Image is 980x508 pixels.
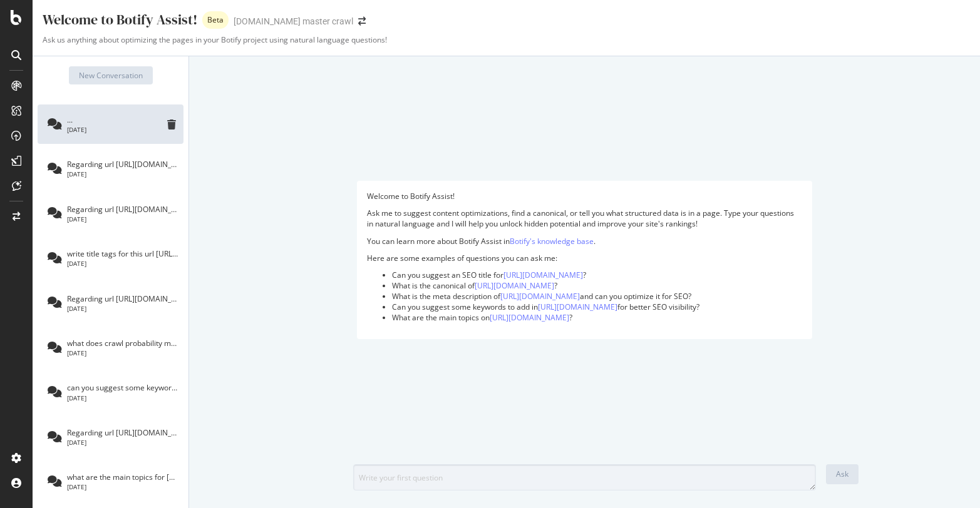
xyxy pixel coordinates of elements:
[510,236,594,246] a: Botify's knowledge base
[67,170,178,178] div: Sep 15, 2025 12:01 PM
[538,302,617,312] a: [URL][DOMAIN_NAME]
[392,302,802,312] li: Can you suggest some keywords to add in for better SEO visibility?
[67,259,178,268] div: Mar 5, 2025 3:57 PM
[67,338,178,348] div: what does crawl probability mean?
[392,312,802,323] li: What are the main topics on ?
[836,469,848,479] div: Ask
[79,70,143,81] div: New Conversation
[500,291,580,302] a: [URL][DOMAIN_NAME]
[367,253,802,263] p: Here are some examples of questions you can ask me:
[69,66,153,84] button: New Conversation
[392,270,802,280] li: Can you suggest an SEO title for ?
[67,114,165,125] div: ...
[367,191,802,201] p: Welcome to Botify Assist!
[367,208,802,229] p: Ask me to suggest content optimizations, find a canonical, or tell you what structured data is in...
[234,15,353,28] div: [DOMAIN_NAME] master crawl
[826,464,859,484] button: Ask
[490,312,569,323] a: [URL][DOMAIN_NAME]
[67,382,178,393] div: can you suggest some keywords to add in [URL][DOMAIN_NAME]?
[67,348,178,357] div: Dec 19, 2023 10:31 AM
[43,10,197,29] div: Welcome to Botify Assist!
[367,236,802,246] p: You can learn more about Botify Assist in .
[67,304,178,313] div: Mar 5, 2025 3:53 PM
[207,16,224,24] span: Beta
[67,472,178,482] div: what are the main topics for [URL][DOMAIN_NAME]
[67,482,178,491] div: Aug 15, 2023 4:17 PM
[33,34,980,55] div: Ask us anything about optimizing the pages in your Botify project using natural language questions!
[67,125,165,134] div: Sep 15, 2025 12:06 PM
[67,438,178,447] div: Dec 19, 2023 10:27 AM
[358,17,366,26] div: arrow-right-arrow-left
[67,427,178,438] div: Regarding url [URL][DOMAIN_NAME], what is the title of this page?
[475,280,554,291] a: [URL][DOMAIN_NAME]
[67,394,178,402] div: Dec 19, 2023 10:28 AM
[67,204,178,215] div: Regarding url [URL][DOMAIN_NAME], how can i tell if this is server side rendered?
[202,11,229,29] div: warning label
[165,117,178,132] div: trash
[67,159,178,170] div: Regarding url [URL][DOMAIN_NAME], what can i do to optimize this page?
[392,291,802,302] li: What is the meta description of and can you optimize it for SEO?
[67,293,178,304] div: Regarding url [URL][DOMAIN_NAME], write a better title tag
[503,270,583,280] a: [URL][DOMAIN_NAME]
[392,280,802,291] li: What is the canonical of ?
[67,248,178,259] div: write title tags for this url [URL][DOMAIN_NAME] [URL][DOMAIN_NAME] [URL][DOMAIN_NAME] [URL][DOMA...
[67,215,178,223] div: Jun 2, 2025 9:11 PM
